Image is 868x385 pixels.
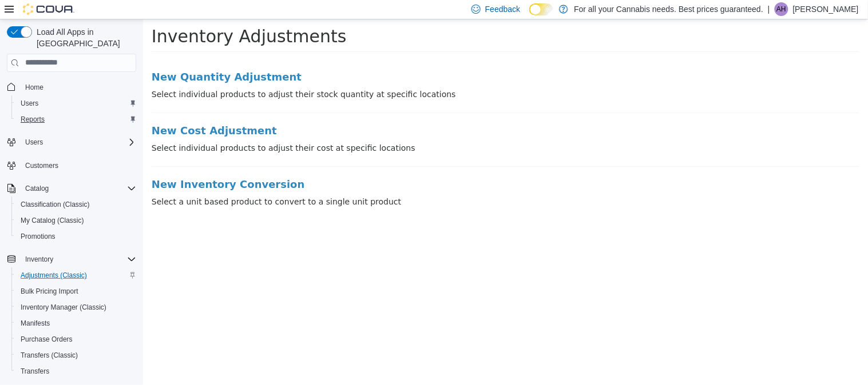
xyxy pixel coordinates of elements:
a: Purchase Orders [16,332,77,346]
span: Reports [16,113,136,126]
span: Inventory [21,252,136,266]
button: Users [21,135,47,149]
span: My Catalog (Classic) [16,214,136,227]
span: Catalog [25,184,49,193]
a: Promotions [16,230,60,243]
span: Inventory Manager (Classic) [16,300,136,314]
p: [PERSON_NAME] [793,2,859,16]
a: New Quantity Adjustment [9,52,716,63]
span: Bulk Pricing Import [16,284,136,298]
a: Bulk Pricing Import [16,284,83,298]
p: | [768,2,770,16]
a: My Catalog (Classic) [16,214,89,227]
a: Manifests [16,316,54,330]
span: Purchase Orders [21,335,73,344]
button: Bulk Pricing Import [11,283,141,299]
span: Catalog [21,182,136,195]
p: Select individual products to adjust their cost at specific locations [9,123,716,135]
span: Transfers (Classic) [21,351,78,360]
a: Inventory Manager (Classic) [16,300,111,314]
span: Users [16,97,136,110]
span: Transfers [16,364,136,378]
a: New Inventory Conversion [9,159,716,171]
button: Reports [11,111,141,127]
button: Inventory Manager (Classic) [11,299,141,315]
span: Adjustments (Classic) [21,271,87,280]
a: New Cost Adjustment [9,106,716,117]
a: Reports [16,113,49,126]
a: Classification (Classic) [16,198,94,211]
span: Customers [21,158,136,173]
button: Users [2,134,141,150]
a: Transfers (Classic) [16,348,82,362]
button: Customers [2,157,141,174]
span: Bulk Pricing Import [21,287,78,296]
button: Catalog [2,181,141,196]
button: Adjustments (Classic) [11,267,141,283]
span: Users [25,138,43,147]
button: Purchase Orders [11,331,141,347]
span: Manifests [16,316,136,330]
span: Inventory Adjustments [9,7,204,27]
button: My Catalog (Classic) [11,212,141,228]
button: Classification (Classic) [11,196,141,212]
button: Transfers [11,363,141,379]
input: Dark Mode [529,3,553,15]
button: Transfers (Classic) [11,347,141,363]
button: Catalog [21,182,53,195]
span: Promotions [21,232,56,241]
p: Select individual products to adjust their stock quantity at specific locations [9,69,716,81]
span: My Catalog (Classic) [21,216,84,225]
a: Users [16,97,43,110]
span: Home [25,83,43,92]
span: Reports [21,115,45,124]
img: Cova [23,3,74,15]
span: Inventory Manager (Classic) [21,303,106,312]
button: Manifests [11,315,141,331]
span: Transfers [21,367,49,376]
span: Customers [25,161,58,170]
span: Load All Apps in [GEOGRAPHIC_DATA] [32,26,136,49]
span: Users [21,99,38,108]
a: Adjustments (Classic) [16,268,92,282]
span: Transfers (Classic) [16,348,136,362]
span: Classification (Classic) [21,200,90,209]
span: Home [21,80,136,94]
button: Inventory [21,252,58,266]
span: Adjustments (Classic) [16,268,136,282]
button: Home [2,79,141,95]
a: Customers [21,159,63,173]
span: Users [21,135,136,149]
span: Dark Mode [529,15,530,16]
span: Purchase Orders [16,332,136,346]
span: Feedback [485,3,520,15]
span: Promotions [16,230,136,243]
span: Classification (Classic) [16,198,136,211]
p: Select a unit based product to convert to a single unit product [9,177,716,189]
span: AH [777,2,787,16]
button: Users [11,95,141,111]
span: Inventory [25,255,53,264]
a: Home [21,81,48,94]
button: Promotions [11,228,141,244]
button: Inventory [2,251,141,267]
p: For all your Cannabis needs. Best prices guaranteed. [574,2,763,16]
span: Manifests [21,319,50,328]
div: Ashton Hanlon [775,2,788,16]
a: Transfers [16,364,54,378]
